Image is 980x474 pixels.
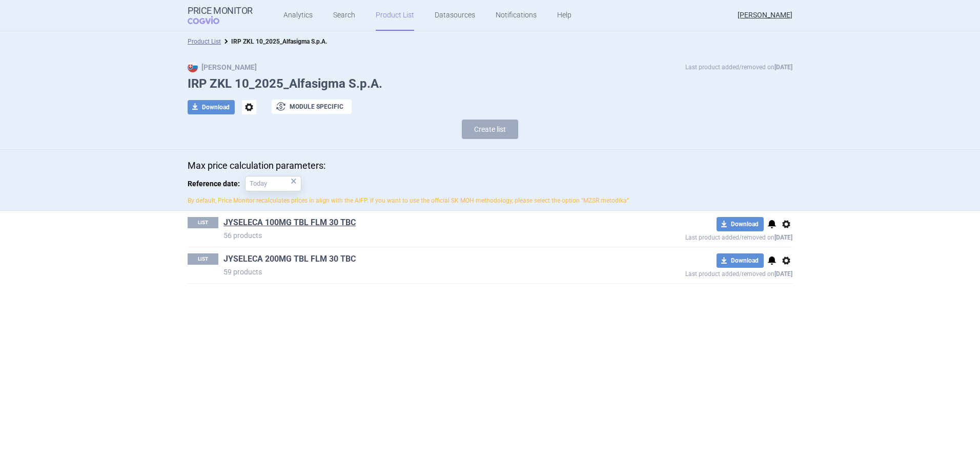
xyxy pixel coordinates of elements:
[774,234,792,241] strong: [DATE]
[611,231,792,241] p: Last product added/removed on
[188,217,218,228] p: LIST
[717,253,764,268] button: Download
[223,217,356,228] a: JYSELECA 100MG TBL FLM 30 TBC
[231,38,327,45] strong: IRP ZKL 10_2025_Alfasigma S.p.A.
[774,270,792,278] strong: [DATE]
[774,64,792,71] strong: [DATE]
[188,176,245,191] span: Reference date:
[462,120,518,139] button: Create list
[272,100,352,114] button: Module specific
[188,6,253,16] strong: Price Monitor
[245,176,301,191] input: Reference date:×
[223,230,611,241] p: 56 products
[188,100,235,114] button: Download
[188,38,221,45] a: Product List
[188,62,198,72] img: SK
[188,253,218,265] p: LIST
[188,76,792,91] h1: IRP ZKL 10_2025_Alfasigma S.p.A.
[188,36,221,47] li: Product List
[223,267,611,277] p: 59 products
[223,253,611,267] h1: JYSELECA 200MG TBL FLM 30 TBC
[223,217,611,230] h1: JYSELECA 100MG TBL FLM 30 TBC
[188,6,253,25] a: Price MonitorCOGVIO
[685,62,792,72] p: Last product added/removed on
[611,268,792,278] p: Last product added/removed on
[188,160,792,171] p: Max price calculation parameters:
[188,196,792,205] p: By default, Price Monitor recalculates prices in align with the AIFP. If you want to use the offi...
[188,16,234,24] span: COGVIO
[188,63,257,71] strong: [PERSON_NAME]
[291,175,297,187] div: ×
[223,253,356,265] a: JYSELECA 200MG TBL FLM 30 TBC
[717,217,764,231] button: Download
[221,36,327,47] li: IRP ZKL 10_2025_Alfasigma S.p.A.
